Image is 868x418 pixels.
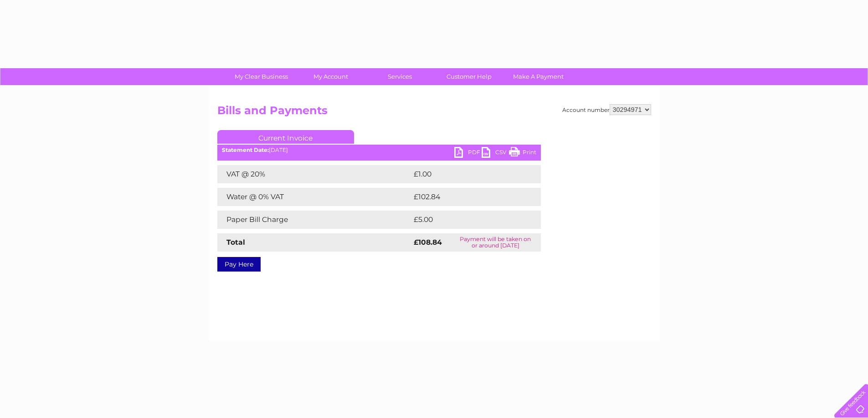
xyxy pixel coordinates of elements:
td: £1.00 [411,165,519,183]
a: CSV [482,147,509,160]
td: Paper Bill Charge [217,211,411,229]
a: Services [362,68,437,85]
td: £5.00 [411,211,520,229]
a: Customer Help [431,68,507,85]
a: Make A Payment [501,68,576,85]
strong: Total [226,238,245,247]
a: Current Invoice [217,130,354,144]
a: PDF [454,147,482,160]
td: Water @ 0% VAT [217,188,411,206]
a: My Clear Business [224,68,299,85]
a: Pay Here [217,257,261,272]
td: £102.84 [411,188,524,206]
a: Print [509,147,536,160]
h2: Bills and Payments [217,104,651,121]
td: Payment will be taken on or around [DATE] [450,233,540,252]
strong: £108.84 [414,238,442,247]
div: Account number [562,104,651,115]
td: VAT @ 20% [217,165,411,183]
div: [DATE] [217,147,541,153]
a: My Account [293,68,368,85]
b: Statement Date: [222,146,269,153]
